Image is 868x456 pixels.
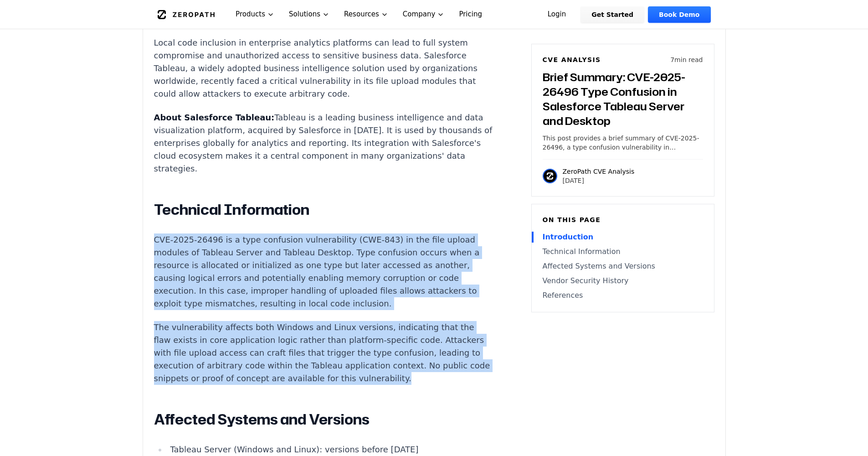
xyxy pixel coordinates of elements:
[563,167,635,176] p: ZeroPath CVE Analysis
[154,113,275,122] strong: About Salesforce Tableau:
[543,70,703,128] h3: Brief Summary: CVE-2025-26496 Type Confusion in Salesforce Tableau Server and Desktop
[154,321,493,385] p: The vulnerability affects both Windows and Linux versions, indicating that the flaw exists in cor...
[154,201,493,219] h2: Technical Information
[537,6,577,23] a: Login
[670,55,703,64] p: 7 min read
[154,233,493,310] p: CVE-2025-26496 is a type confusion vulnerability (CWE-843) in the file upload modules of Tableau ...
[543,275,703,286] a: Vendor Security History
[167,443,493,456] li: Tableau Server (Windows and Linux): versions before [DATE]
[543,55,601,64] h6: CVE Analysis
[563,176,635,185] p: [DATE]
[154,36,493,100] p: Local code inclusion in enterprise analytics platforms can lead to full system compromise and una...
[154,111,493,175] p: Tableau is a leading business intelligence and data visualization platform, acquired by Salesforc...
[580,6,644,23] a: Get Started
[543,290,703,301] a: References
[154,410,493,429] h2: Affected Systems and Versions
[648,6,710,23] a: Book Demo
[543,246,703,257] a: Technical Information
[543,232,703,243] a: Introduction
[543,261,703,272] a: Affected Systems and Versions
[543,134,703,152] p: This post provides a brief summary of CVE-2025-26496, a type confusion vulnerability in Salesforc...
[543,215,703,224] h6: On this page
[543,169,557,183] img: ZeroPath CVE Analysis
